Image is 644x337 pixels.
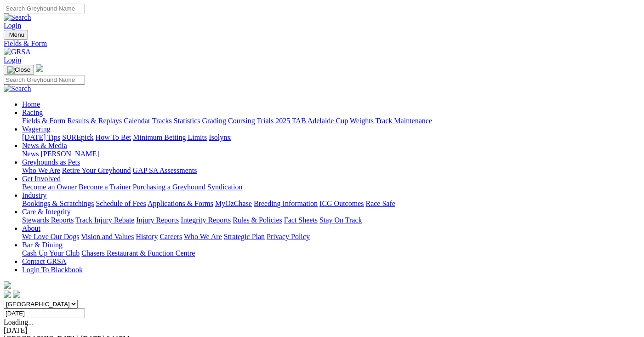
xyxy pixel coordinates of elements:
a: News [22,150,39,158]
input: Search [4,75,85,85]
a: Bar & Dining [22,241,63,249]
a: Who We Are [184,233,222,240]
a: Statistics [174,117,200,125]
a: Wagering [22,125,51,133]
a: Track Maintenance [376,117,432,125]
a: Cash Up Your Club [22,249,80,257]
a: Racing [22,109,43,116]
a: Grading [202,117,226,125]
a: Fact Sheets [284,216,318,224]
a: Purchasing a Greyhound [133,183,205,191]
a: [PERSON_NAME] [40,150,99,158]
a: Greyhounds as Pets [22,158,80,166]
a: Breeding Information [254,200,318,207]
a: Careers [160,233,182,240]
input: Select date [4,308,85,318]
div: Care & Integrity [22,216,640,224]
a: Track Injury Rebate [75,216,134,224]
a: ICG Outcomes [319,200,364,207]
a: Bookings & Scratchings [22,200,94,207]
a: Vision and Values [81,233,134,240]
a: Coursing [228,117,255,125]
a: Who We Are [22,166,60,174]
div: Wagering [22,133,640,142]
a: MyOzChase [215,200,252,207]
button: Toggle navigation [4,65,34,75]
a: Tracks [152,117,172,125]
a: Applications & Forms [148,200,213,207]
a: Become a Trainer [79,183,131,191]
a: SUREpick [62,133,93,141]
a: Integrity Reports [181,216,231,224]
a: Syndication [207,183,242,191]
a: Login [4,22,21,29]
a: GAP SA Assessments [133,166,197,174]
a: Home [22,100,40,108]
div: About [22,233,640,241]
a: Login To Blackbook [22,266,83,274]
a: Become an Owner [22,183,77,191]
img: Search [4,13,31,22]
a: Retire Your Greyhound [62,166,131,174]
a: Schedule of Fees [96,200,146,207]
img: logo-grsa-white.png [4,281,11,289]
a: History [136,233,158,240]
img: twitter.svg [13,291,20,298]
span: Loading... [4,318,34,326]
a: Trials [256,117,274,125]
img: logo-grsa-white.png [36,64,43,72]
a: Fields & Form [4,40,640,48]
a: Strategic Plan [224,233,265,240]
a: How To Bet [96,133,131,141]
a: We Love Our Dogs [22,233,79,240]
div: Greyhounds as Pets [22,166,640,175]
a: Isolynx [209,133,231,141]
div: Get Involved [22,183,640,191]
button: Toggle navigation [4,30,28,40]
a: Stewards Reports [22,216,74,224]
div: Racing [22,117,640,125]
a: Industry [22,191,46,199]
a: Minimum Betting Limits [133,133,207,141]
a: Get Involved [22,175,61,183]
a: [DATE] Tips [22,133,60,141]
a: Rules & Policies [233,216,282,224]
a: Fields & Form [22,117,65,125]
a: Calendar [124,117,150,125]
a: Privacy Policy [267,233,310,240]
img: Search [4,85,31,93]
div: Industry [22,200,640,208]
a: Chasers Restaurant & Function Centre [81,249,195,257]
div: News & Media [22,150,640,158]
a: Results & Replays [67,117,122,125]
img: GRSA [4,48,31,56]
a: 2025 TAB Adelaide Cup [275,117,348,125]
a: Weights [350,117,374,125]
a: News & Media [22,142,67,149]
a: Contact GRSA [22,257,66,265]
img: facebook.svg [4,291,11,298]
a: Care & Integrity [22,208,71,216]
input: Search [4,4,85,13]
img: Close [7,66,30,74]
a: Login [4,56,21,64]
div: Bar & Dining [22,249,640,257]
div: [DATE] [4,326,640,335]
span: Menu [9,31,24,38]
a: Injury Reports [136,216,179,224]
a: About [22,224,40,232]
a: Race Safe [365,200,395,207]
a: Stay On Track [319,216,362,224]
